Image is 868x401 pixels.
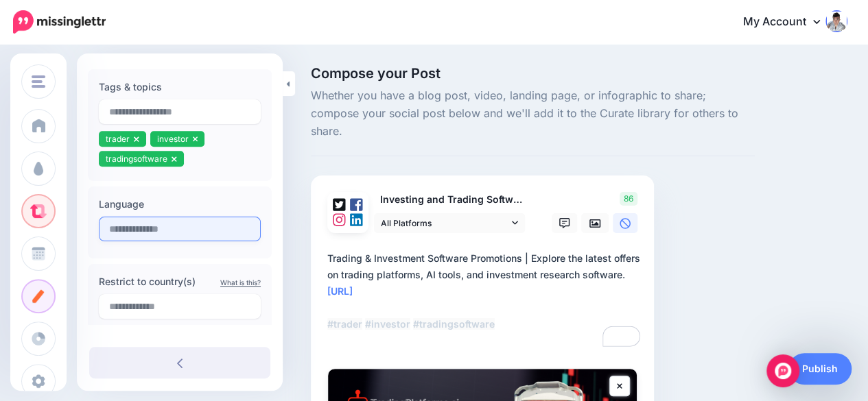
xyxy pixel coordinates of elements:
[381,216,508,230] span: All Platforms
[220,278,261,287] a: What is this?
[311,66,755,80] span: Compose your Post
[327,250,643,332] div: Trading & Investment Software Promotions | Explore the latest offers on trading platforms, AI too...
[99,274,261,290] label: Restrict to country(s)
[788,353,852,385] a: Publish
[106,154,167,164] span: tradingsoftware
[374,192,526,208] p: Investing and Trading Software
[620,192,637,206] span: 86
[374,213,525,233] a: All Platforms
[157,134,189,144] span: investor
[99,79,261,95] label: Tags & topics
[32,75,45,88] img: menu.png
[13,10,106,34] img: Missinglettr
[766,354,799,387] div: Open Intercom Messenger
[729,5,847,39] a: My Account
[99,196,261,212] label: Language
[106,134,130,144] span: trader
[311,87,755,141] span: Whether you have a blog post, video, landing page, or infographic to share; compose your social p...
[327,250,643,349] textarea: To enrich screen reader interactions, please activate Accessibility in Grammarly extension settings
